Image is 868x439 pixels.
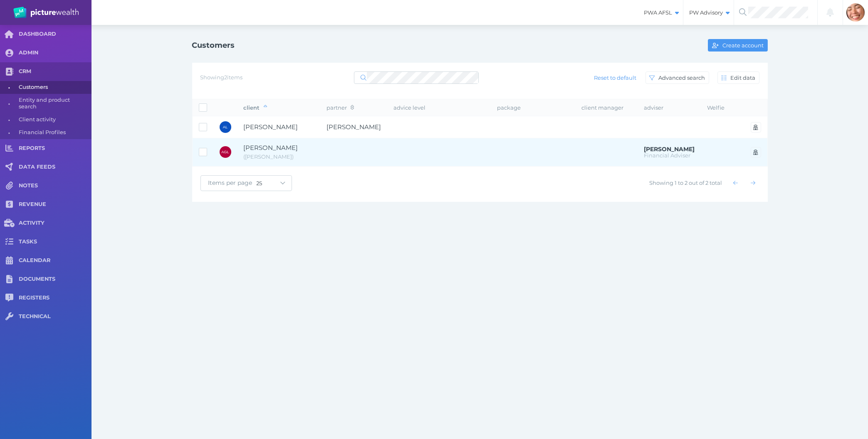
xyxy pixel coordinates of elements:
[19,145,91,152] span: REPORTS
[19,294,91,302] span: REGISTERS
[751,122,761,132] button: Open user's account in Portal
[730,177,742,189] button: Show previous page
[19,81,89,94] span: Customers
[645,71,709,84] button: Advanced search
[244,144,298,152] span: Adrian George Lees
[19,201,91,208] span: REVENUE
[708,39,767,52] button: Create account
[657,74,709,81] span: Advanced search
[19,94,89,113] span: Entity and product search
[19,220,91,227] span: ACTIVITY
[638,9,683,16] span: PWA AFSL
[717,71,759,84] button: Edit data
[19,68,91,75] span: CRM
[192,41,235,50] h1: Customers
[721,42,767,49] span: Create account
[221,150,229,154] span: AGL
[19,276,91,283] span: DOCUMENTS
[590,74,640,81] span: Reset to default
[327,123,381,131] span: Judi Lees
[729,74,759,81] span: Edit data
[19,182,91,189] span: NOTES
[650,179,722,186] span: Showing 1 to 2 out of 2 total
[747,177,759,189] button: Show next page
[701,99,734,116] th: Welfie
[19,238,91,245] span: TASKS
[644,152,690,159] span: Financial Adviser
[638,99,701,116] th: adviser
[19,126,89,139] span: Financial Profiles
[388,99,491,116] th: advice level
[19,313,91,320] span: TECHNICAL
[223,125,228,129] span: AL
[590,71,640,84] button: Reset to default
[644,145,695,153] span: Jonathon Martino
[327,104,354,111] span: partner
[19,257,91,264] span: CALENDAR
[244,153,294,160] span: Adrian
[200,74,243,81] span: Showing 2 items
[19,31,91,38] span: DASHBOARD
[491,99,575,116] th: package
[13,7,79,18] img: PW
[19,113,89,126] span: Client activity
[846,3,865,22] img: Sabrina Mena
[244,104,267,111] span: client
[244,123,298,131] span: Alan Lees
[19,49,91,56] span: ADMIN
[19,164,91,171] span: DATA FEEDS
[751,147,761,157] button: Open user's account in Portal
[683,9,734,16] span: PW Advisory
[575,99,638,116] th: client manager
[201,179,257,186] span: Items per page
[220,121,231,133] div: Alan Lees
[220,146,231,158] div: Adrian George Lees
